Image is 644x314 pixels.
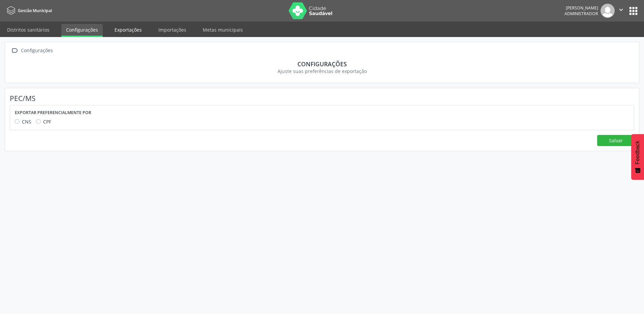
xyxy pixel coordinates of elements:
span: Salvar [609,137,623,144]
span: CNS [22,118,31,125]
a: Exportações [110,24,147,36]
div: [PERSON_NAME] [565,5,598,11]
div: Configurações [14,60,630,68]
span: Gestão Municipal [18,8,52,13]
div: Ajuste suas preferências de exportação [14,68,630,75]
span: Administrador [565,11,598,16]
a: Metas municipais [198,24,248,36]
button: apps [627,5,639,17]
span: CPF [43,118,51,125]
button: Feedback - Mostrar pesquisa [631,134,644,180]
h4: PEC/MS [10,94,634,103]
a: Configurações [61,24,103,37]
a: Gestão Municipal [5,5,52,16]
a:  Configurações [10,46,54,56]
a: Importações [154,24,191,36]
button: Salvar [597,135,634,146]
button:  [615,4,627,18]
label: Exportar preferencialmente por [15,108,91,118]
span: Feedback [635,141,641,164]
img: img [601,4,615,18]
div: Configurações [20,46,54,56]
i:  [10,46,20,56]
i:  [617,6,625,13]
a: Distritos sanitários [2,24,54,36]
